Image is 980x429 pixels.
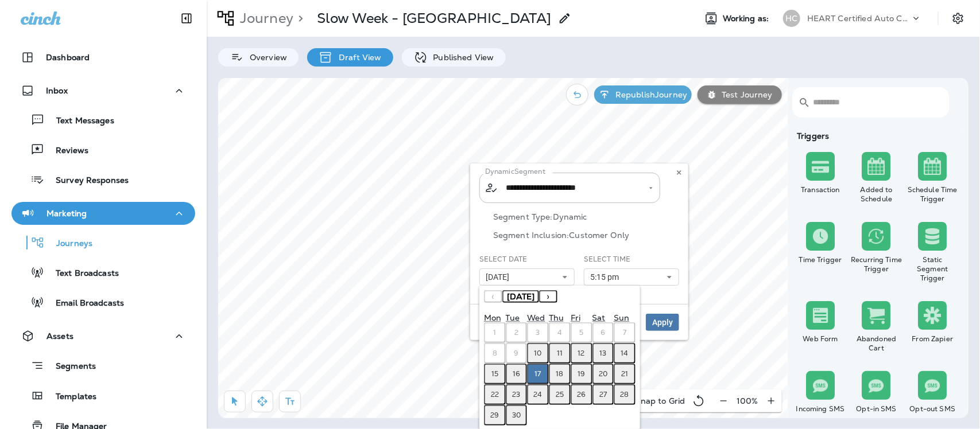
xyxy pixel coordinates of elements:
abbr: Monday [484,313,501,323]
abbr: September 28, 2025 [621,390,629,399]
abbr: September 4, 2025 [557,328,562,337]
p: Segments [44,361,96,373]
button: September 16, 2025 [506,364,528,384]
button: September 29, 2025 [484,405,506,426]
span: [DATE] [507,291,534,302]
div: Incoming SMS [795,404,846,414]
p: Journey [235,10,293,27]
p: Segment Inclusion: Customer Only [493,231,679,240]
button: September 18, 2025 [549,364,571,384]
abbr: September 6, 2025 [601,328,605,337]
p: Segment Type: Dynamic [493,212,679,221]
button: [DATE] [502,290,539,303]
div: Time Trigger [795,255,846,264]
div: Web Form [795,334,846,344]
div: HC [783,10,800,27]
button: September 21, 2025 [614,364,636,384]
button: Templates [11,384,195,408]
p: Text Messages [45,116,114,127]
abbr: September 2, 2025 [514,328,518,337]
p: Reviews [44,146,88,157]
abbr: September 23, 2025 [513,390,521,399]
button: [DATE] [479,268,575,286]
button: September 6, 2025 [592,322,614,343]
button: September 19, 2025 [571,364,592,384]
p: Text Broadcasts [44,268,119,279]
abbr: September 18, 2025 [556,369,563,379]
abbr: September 29, 2025 [490,411,499,420]
div: Added to Schedule [851,185,902,204]
p: Published View [428,53,494,62]
button: Assets [11,325,195,348]
abbr: September 30, 2025 [512,411,521,420]
abbr: September 3, 2025 [536,328,540,337]
div: Schedule Time Trigger [907,185,958,204]
div: Recurring Time Trigger [851,255,902,274]
button: September 3, 2025 [527,322,549,343]
button: September 27, 2025 [592,384,614,405]
abbr: Saturday [592,313,606,323]
button: September 22, 2025 [484,384,506,405]
span: Working as: [723,14,772,24]
p: Survey Responses [44,175,129,186]
p: Snap to Grid [636,396,685,405]
abbr: September 27, 2025 [599,390,607,399]
button: Test Journey [698,85,782,104]
button: Apply [646,314,679,331]
button: September 12, 2025 [571,343,592,364]
button: September 25, 2025 [549,384,571,405]
button: September 13, 2025 [592,343,614,364]
abbr: September 7, 2025 [623,328,626,337]
div: Opt-in SMS [851,404,902,414]
div: Static Segment Trigger [907,255,958,283]
label: Select Date [479,255,528,264]
button: Reviews [11,138,195,162]
abbr: September 20, 2025 [599,369,607,379]
button: 5:15 pm [584,268,679,286]
abbr: September 8, 2025 [493,349,497,358]
abbr: September 1, 2025 [493,328,496,337]
div: Abandoned Cart [851,334,902,353]
div: Transaction [795,185,846,194]
abbr: September 16, 2025 [513,369,520,379]
div: Opt-out SMS [907,404,958,414]
button: September 28, 2025 [614,384,636,405]
abbr: Tuesday [506,313,520,323]
button: September 11, 2025 [549,343,571,364]
button: Journeys [11,231,195,255]
p: Dynamic Segment [485,167,545,176]
button: September 30, 2025 [506,405,528,426]
abbr: September 25, 2025 [556,390,564,399]
button: Collapse Sidebar [171,7,203,30]
span: [DATE] [486,272,514,282]
p: Dashboard [46,53,90,62]
button: Segments [11,353,195,378]
button: Dashboard [11,46,195,69]
button: Inbox [11,79,195,102]
button: Email Broadcasts [11,290,195,314]
p: Templates [44,392,96,403]
abbr: September 22, 2025 [491,390,499,399]
button: September 23, 2025 [506,384,528,405]
div: Triggers [792,131,960,141]
button: September 17, 2025 [527,364,549,384]
p: Email Broadcasts [44,298,124,309]
abbr: September 14, 2025 [621,349,629,358]
abbr: September 15, 2025 [491,369,498,379]
button: September 9, 2025 [506,343,528,364]
p: HEART Certified Auto Care [807,14,911,23]
button: Open [646,183,656,193]
abbr: September 10, 2025 [534,349,542,358]
button: September 14, 2025 [614,343,636,364]
button: September 5, 2025 [571,322,592,343]
p: Assets [47,331,73,341]
button: › [539,290,557,303]
abbr: September 24, 2025 [534,390,543,399]
button: September 8, 2025 [484,343,506,364]
button: September 20, 2025 [592,364,614,384]
abbr: Thursday [549,313,564,323]
abbr: September 12, 2025 [578,349,585,358]
button: ‹ [484,290,502,303]
div: From Zapier [907,334,958,344]
button: September 7, 2025 [614,322,636,343]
